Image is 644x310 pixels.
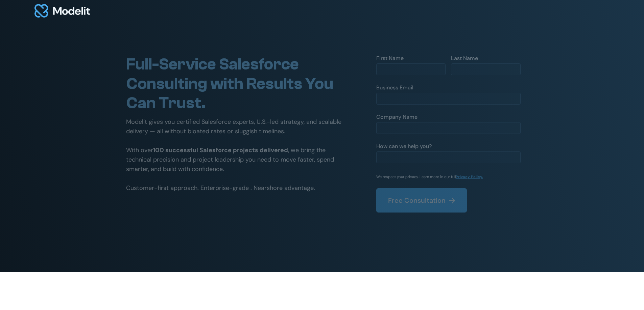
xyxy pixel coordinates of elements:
[376,113,521,121] div: Company Name
[376,188,467,213] button: Free Consultation
[376,84,521,91] div: Business Email
[34,4,90,18] img: modelit logo
[388,196,446,205] div: Free Consultation
[451,55,521,62] div: Last Name
[126,117,349,193] p: Modelit gives you certified Salesforce experts, U.S.-led strategy, and scalable delivery — all wi...
[153,146,288,154] strong: 100 successful Salesforce projects delivered
[376,174,483,179] p: We respect your privacy. Learn more in our full
[376,55,446,62] div: First Name
[126,55,333,112] span: Full-Service Salesforce Consulting with Results You Can Trust.
[376,143,521,150] div: How can we help you?
[456,174,483,179] a: Privacy Policy.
